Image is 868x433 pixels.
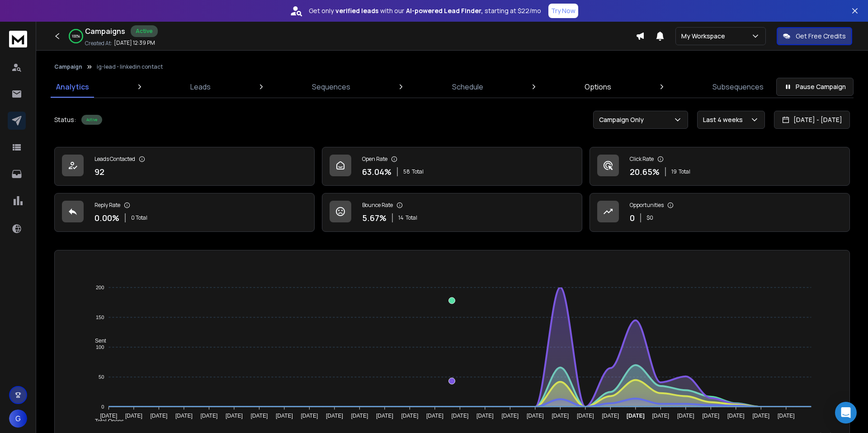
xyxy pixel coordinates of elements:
[226,413,243,419] tspan: [DATE]
[54,147,315,186] a: Leads Contacted92
[301,413,318,419] tspan: [DATE]
[677,413,694,419] tspan: [DATE]
[777,27,852,45] button: Get Free Credits
[94,165,104,178] p: 92
[102,404,104,409] tspan: 0
[552,413,569,419] tspan: [DATE]
[97,63,163,71] p: ig-lead - linkedin contact
[85,26,125,37] h1: Campaigns
[681,32,729,41] p: My Workspace
[362,202,393,209] p: Bounce Rate
[72,33,80,39] p: 100 %
[776,78,854,96] button: Pause Campaign
[201,413,218,419] tspan: [DATE]
[376,413,393,419] tspan: [DATE]
[309,6,541,15] p: Get only with our starting at $22/mo
[276,413,293,419] tspan: [DATE]
[551,6,576,15] p: Try Now
[602,413,619,419] tspan: [DATE]
[9,31,27,47] img: logo
[452,413,469,419] tspan: [DATE]
[774,111,850,129] button: [DATE] - [DATE]
[96,285,104,290] tspan: 200
[326,413,343,419] tspan: [DATE]
[401,413,419,419] tspan: [DATE]
[671,168,677,175] span: 19
[406,214,417,221] span: Total
[9,409,27,428] button: G
[630,212,635,224] p: 0
[398,214,404,221] span: 14
[753,413,770,419] tspan: [DATE]
[590,147,850,186] a: Click Rate20.65%19Total
[99,374,104,380] tspan: 50
[351,413,368,419] tspan: [DATE]
[94,212,119,224] p: 0.00 %
[579,76,617,98] a: Options
[96,315,104,320] tspan: 150
[527,413,544,419] tspan: [DATE]
[81,115,102,125] div: Active
[426,413,443,419] tspan: [DATE]
[630,155,654,163] p: Click Rate
[85,40,112,47] p: Created At:
[796,32,846,41] p: Get Free Credits
[131,25,158,37] div: Active
[312,81,350,92] p: Sequences
[646,214,653,221] p: $ 0
[727,413,745,419] tspan: [DATE]
[835,402,857,424] div: Open Intercom Messenger
[56,81,89,92] p: Analytics
[335,6,378,15] strong: verified leads
[322,193,582,232] a: Bounce Rate5.67%14Total
[362,212,387,224] p: 5.67 %
[476,413,494,419] tspan: [DATE]
[412,168,424,175] span: Total
[322,147,582,186] a: Open Rate63.04%58Total
[54,193,315,232] a: Reply Rate0.00%0 Total
[96,344,104,350] tspan: 100
[630,165,660,178] p: 20.65 %
[362,155,387,163] p: Open Rate
[114,39,155,47] p: [DATE] 12:39 PM
[703,413,720,419] tspan: [DATE]
[406,6,483,15] strong: AI-powered Lead Finder,
[125,413,142,419] tspan: [DATE]
[190,81,211,92] p: Leads
[590,193,850,232] a: Opportunities0$0
[94,202,120,209] p: Reply Rate
[712,81,764,92] p: Subsequences
[54,115,76,124] p: Status:
[778,413,795,419] tspan: [DATE]
[100,413,118,419] tspan: [DATE]
[54,63,82,71] button: Campaign
[599,115,647,124] p: Campaign Only
[88,338,106,344] span: Sent
[707,76,769,98] a: Subsequences
[679,168,690,175] span: Total
[251,413,268,419] tspan: [DATE]
[703,115,746,124] p: Last 4 weeks
[630,202,664,209] p: Opportunities
[502,413,519,419] tspan: [DATE]
[51,76,94,98] a: Analytics
[94,155,135,163] p: Leads Contacted
[403,168,410,175] span: 58
[585,81,611,92] p: Options
[151,413,168,419] tspan: [DATE]
[362,165,392,178] p: 63.04 %
[307,76,356,98] a: Sequences
[452,81,483,92] p: Schedule
[175,413,193,419] tspan: [DATE]
[88,418,124,424] span: Total Opens
[577,413,594,419] tspan: [DATE]
[627,413,645,419] tspan: [DATE]
[185,76,216,98] a: Leads
[652,413,670,419] tspan: [DATE]
[548,4,578,18] button: Try Now
[447,76,489,98] a: Schedule
[131,214,147,221] p: 0 Total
